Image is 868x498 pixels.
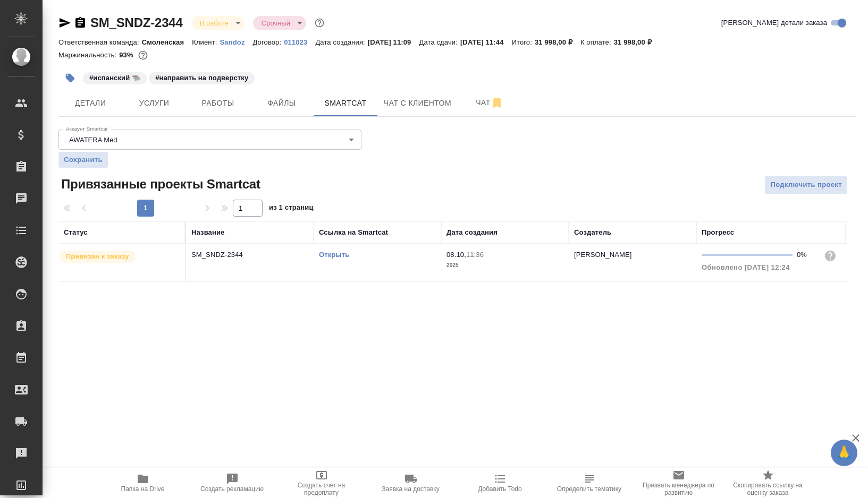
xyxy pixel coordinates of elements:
div: В работе [253,16,306,30]
p: Ответственная команда: [58,38,142,46]
div: Название [191,227,224,238]
a: Sandoz [220,37,252,46]
p: #испанский 🐃 [89,73,140,83]
p: 011023 [284,38,315,46]
span: Определить тематику [557,485,621,493]
p: Sandoz [220,38,252,46]
span: [PERSON_NAME] детали заказа [721,18,827,28]
span: Детали [65,97,116,110]
button: Добавить Todo [456,468,545,498]
p: Договор: [253,38,284,46]
button: Добавить тэг [58,66,82,90]
p: Маржинальность: [58,51,119,59]
p: [DATE] 11:09 [368,38,419,46]
a: 011023 [284,37,315,46]
button: Сохранить [58,152,108,168]
button: AWATERA Med [66,135,121,144]
p: Дата создания: [315,38,367,46]
div: В работе [191,16,245,30]
button: В работе [197,19,232,28]
p: [DATE] 11:44 [460,38,512,46]
p: Дата сдачи: [419,38,460,46]
button: Папка на Drive [98,468,188,498]
p: SM_SNDZ-2344 [191,250,308,260]
p: Клиент: [192,38,220,46]
button: Срочный [258,19,293,28]
svg: Отписаться [491,97,503,109]
p: 11:36 [466,251,484,259]
p: 2025 [446,260,563,271]
p: [PERSON_NAME] [574,251,632,259]
div: Создатель [574,227,611,238]
button: Скопировать ссылку для ЯМессенджера [58,16,71,29]
div: Прогресс [702,227,734,238]
div: 0% [797,250,815,260]
p: Смоленская [142,38,192,46]
button: Скопировать ссылку на оценку заказа [723,468,813,498]
p: 93% [119,51,136,59]
div: AWATERA Med [58,130,361,150]
p: Привязан к заказу [66,251,129,262]
p: #направить на подверстку [155,73,248,83]
button: Определить тематику [545,468,634,498]
p: Итого: [512,38,535,46]
span: Работы [192,97,243,110]
span: Подключить проект [770,179,842,191]
span: Сохранить [64,154,103,165]
span: Привязанные проекты Smartcat [58,176,260,193]
button: Заявка на доставку [366,468,456,498]
p: К оплате: [580,38,614,46]
button: Создать рекламацию [188,468,277,498]
span: 🙏 [835,442,853,464]
button: Доп статусы указывают на важность/срочность заказа [313,16,326,30]
span: Файлы [256,97,307,110]
span: Скопировать ссылку на оценку заказа [730,482,806,496]
span: Чат с клиентом [384,97,451,110]
p: 08.10, [446,251,466,259]
span: Услуги [129,97,180,110]
button: Призвать менеджера по развитию [634,468,723,498]
p: 31 998,00 ₽ [614,38,660,46]
button: Подключить проект [764,176,848,194]
span: испанский 🐃 [82,73,148,82]
span: Папка на Drive [121,485,165,493]
button: Создать счет на предоплату [277,468,366,498]
div: Статус [64,227,88,238]
span: Призвать менеджера по развитию [641,482,717,496]
div: Ссылка на Smartcat [319,227,388,238]
span: Заявка на доставку [382,485,439,493]
div: Дата создания [446,227,498,238]
button: 1808.80 RUB; [136,48,150,62]
a: Открыть [319,251,349,259]
span: Чат [464,96,515,109]
span: Добавить Todo [478,485,521,493]
p: 31 998,00 ₽ [535,38,580,46]
span: Smartcat [320,97,371,110]
span: Обновлено [DATE] 12:24 [702,263,790,271]
span: из 1 страниц [269,201,314,217]
button: Скопировать ссылку [74,16,87,29]
button: 🙏 [831,440,857,466]
span: Создать счет на предоплату [283,482,360,496]
span: направить на подверстку [148,73,256,82]
span: Создать рекламацию [200,485,264,493]
a: SM_SNDZ-2344 [90,15,183,30]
